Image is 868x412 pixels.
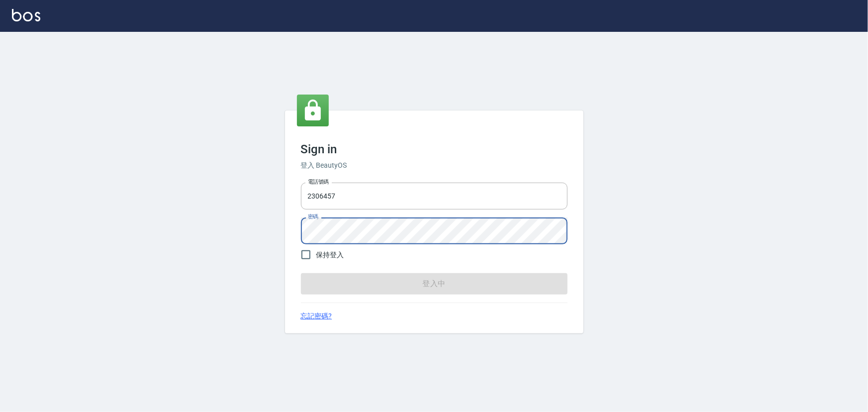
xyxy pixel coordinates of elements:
[308,213,318,220] label: 密碼
[12,9,40,21] img: Logo
[316,250,344,260] span: 保持登入
[301,160,568,171] h6: 登入 BeautyOS
[301,142,568,156] h3: Sign in
[308,178,329,186] label: 電話號碼
[301,311,332,321] a: 忘記密碼?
